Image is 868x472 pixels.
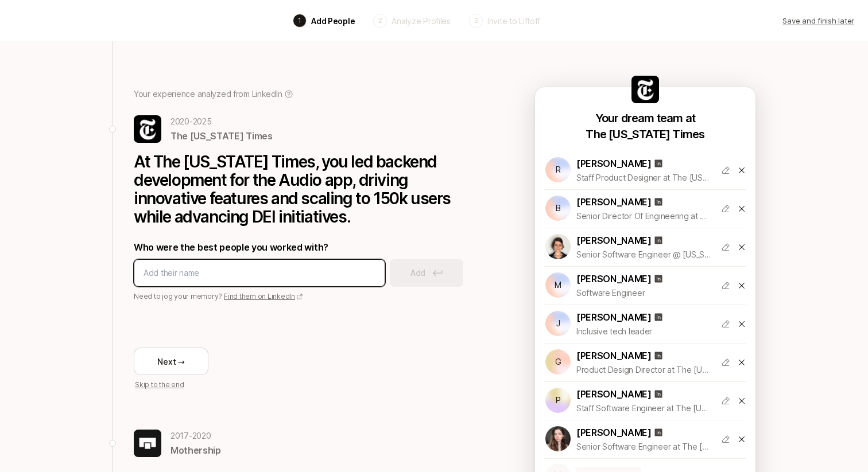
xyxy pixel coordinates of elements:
[576,171,712,185] p: Staff Product Designer at The [US_STATE] Times Audio
[576,440,712,454] p: Senior Software Engineer at The [US_STATE] Times
[170,429,221,443] p: 2017 - 2020
[576,286,712,300] p: Software Engineer
[576,233,652,248] p: [PERSON_NAME]
[170,443,221,458] p: Mothership
[782,15,854,26] p: Save and finish later
[555,278,561,292] p: M
[134,87,282,101] p: Your experience analyzed from LinkedIn
[576,401,712,415] p: Staff Software Engineer at The [US_STATE] Times
[576,387,652,401] p: [PERSON_NAME]
[545,426,571,451] img: 1637359284380
[576,156,652,171] p: [PERSON_NAME]
[586,126,704,142] p: The [US_STATE] Times
[576,363,712,377] p: Product Design Director at The [US_STATE] Times
[378,15,382,26] p: 2
[134,115,161,143] img: 687a34b2_7ddc_43bc_9880_a22941ca4704.jpg
[170,115,273,128] p: 2020 - 2025
[576,310,652,325] p: [PERSON_NAME]
[595,110,696,126] p: Your dream team at
[134,348,208,375] button: Next →
[545,234,571,259] img: 1700507811897
[134,153,478,226] p: At The [US_STATE] Times, you led backend development for the Audio app, driving innovative featur...
[170,128,273,143] p: The [US_STATE] Times
[576,209,712,223] p: Senior Director Of Engineering at The [US_STATE] Times
[392,15,451,27] p: Analyze Profiles
[576,248,712,262] p: Senior Software Engineer @ [US_STATE] Times | Full-Stack Development for New Products
[311,15,355,27] p: Add People
[224,292,303,301] a: Find them on LinkedIn
[556,393,561,407] p: P
[134,240,478,255] p: Who were the best people you worked with?
[134,430,161,457] img: f49a64d5_5180_4922_b2e7_b7ad37dd78a7.jpg
[134,291,478,302] p: Need to jog your memory?
[556,163,561,177] p: R
[576,425,652,440] p: [PERSON_NAME]
[576,348,652,363] p: [PERSON_NAME]
[576,194,652,209] p: [PERSON_NAME]
[487,15,540,27] p: Invite to Liftoff
[576,325,712,338] p: Inclusive tech leader
[135,380,478,390] p: Skip to the end
[555,355,561,369] p: G
[556,317,560,330] p: J
[631,76,659,103] img: 687a34b2_7ddc_43bc_9880_a22941ca4704.jpg
[474,15,478,26] p: 3
[144,266,375,280] input: Add their name
[556,201,561,215] p: B
[576,271,652,286] p: [PERSON_NAME]
[298,15,301,26] p: 1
